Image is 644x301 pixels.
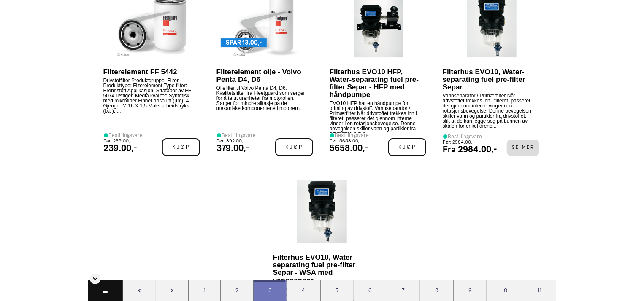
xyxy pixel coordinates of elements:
div: Skjul sidetall [90,274,100,284]
p: Filterelement olje - Volvo Penta D4, D6 [216,68,307,83]
span: SPAR 13.00,- [226,38,262,47]
small: Før: 239.00,- [103,138,132,144]
p: Filterhus EVO10, Water-separating fuel pre-filter Separ - WSA med vannsensor [273,254,364,284]
div: Bestillingsvare [443,134,497,139]
small: Før: 5658.00,- [330,138,361,144]
small: Før: 2984.00,- [443,140,474,145]
p: Oljefilter til Volvo Penta D4, D6. Kvalitetsfilter fra Fleetguard som sørger for å ta ut urenhete... [216,86,307,133]
div: Fra 2984.00,- [443,145,497,153]
img: EVO10WSA_1024x1024.jpg [297,180,346,243]
span: Se mer [507,140,539,156]
small: Før: 392.00,- [216,138,245,144]
p: Filterelement FF 5442 [103,68,194,76]
div: 239.00,- [103,144,143,152]
div: 7 [387,280,420,301]
div: 1 [188,280,220,301]
div: 4 [287,280,320,301]
div: 2 [220,280,253,301]
div: Bestillingsvare [216,133,256,138]
div: Bestillingsvare [330,133,369,138]
div: 6 [354,280,387,301]
div: 8 [420,280,453,301]
p: Drivstoffilter Produktgruppe: Filter Produkttype: Filterelement Type filter: Brennstoff Applikasj... [103,78,194,133]
div: 5 [320,280,354,301]
div: 5658.00,- [330,144,369,152]
p: EVO10 HFP har en håndpumpe for priming av drivstoff. Vannseparator / Primærfilter Når drivstoffet... [330,101,420,133]
span: Kjøp [388,138,426,156]
div: 379.00,- [216,144,256,152]
p: Vannseparator / Primærfilter Når drivstoffet trekkes inn i filteret, passerer det gjennom interne... [443,93,533,134]
div: 10 [487,280,522,301]
p: Filterhus EVO10, Water-separating fuel pre-filter Separ [443,68,533,91]
div: 11 [522,280,556,301]
div: 3 [253,280,287,301]
span: Kjøp [275,138,313,156]
div: 9 [453,280,487,301]
span: Kjøp [162,138,200,156]
p: Filterhus EVO10 HFP, Water-separating fuel pre-filter Separ - HFP med håndpumpe [330,68,420,99]
div: Bestillingsvare [103,133,143,138]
